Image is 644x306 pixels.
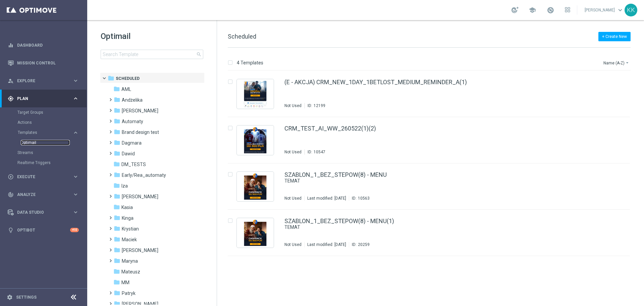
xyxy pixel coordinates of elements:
i: keyboard_arrow_right [72,130,79,136]
div: ID: [305,149,325,155]
i: folder [114,107,120,114]
div: Not Used [284,196,302,201]
i: arrow_drop_down [625,60,630,65]
a: TEMAT [284,224,586,231]
button: play_circle_outline Execute keyboard_arrow_right [7,174,79,180]
i: settings [7,294,13,300]
div: Press SPACE to select this row. [221,71,643,117]
div: 10563 [358,196,370,201]
div: Target Groups [17,107,87,117]
a: Realtime Triggers [17,160,70,165]
i: keyboard_arrow_right [72,95,79,102]
i: folder [114,139,120,146]
i: person_search [8,78,14,84]
div: Actions [17,117,87,127]
i: folder [114,96,120,103]
div: Not Used [284,242,302,247]
img: 10547.jpeg [238,127,272,153]
button: gps_fixed Plan keyboard_arrow_right [7,96,79,101]
a: Optimail [21,140,70,145]
div: Last modified: [DATE] [305,196,349,201]
button: + Create New [598,32,631,41]
a: Streams [17,150,70,155]
i: folder [114,290,120,296]
span: Andżelika [122,97,143,103]
a: Target Groups [17,110,70,115]
i: folder [113,204,120,210]
i: lightbulb [8,227,14,233]
div: 20259 [358,242,370,247]
a: Optibot [17,221,70,239]
div: Data Studio [8,209,72,215]
span: search [196,52,202,57]
button: track_changes Analyze keyboard_arrow_right [7,192,79,197]
span: Marcin G. [122,247,158,253]
i: folder [114,129,120,135]
div: ID: [349,196,370,201]
input: Search Template [101,50,203,59]
i: folder [114,225,120,232]
span: Kinga [122,215,133,221]
span: Mateusz [121,269,140,275]
button: Templates keyboard_arrow_right [17,130,79,135]
i: folder [113,268,120,275]
div: Not Used [284,149,302,155]
span: Kasia [121,204,133,210]
a: SZABLON_1_BEZ_STEPOW(8) - MENU [284,172,387,178]
div: KK [625,4,637,16]
div: person_search Explore keyboard_arrow_right [7,78,79,84]
button: lightbulb Optibot +10 [7,227,79,233]
button: Name (A-Z)arrow_drop_down [603,59,631,67]
span: Dawid [122,151,135,157]
span: AML [121,86,131,92]
span: Dagmara [122,140,142,146]
div: Mission Control [8,54,79,72]
div: Dashboard [8,36,79,54]
span: Patryk [122,290,136,296]
div: 12199 [314,103,325,108]
i: keyboard_arrow_right [72,209,79,215]
i: folder [113,279,120,286]
span: Maciek [122,237,137,243]
span: Early/Rea_automaty [122,172,166,178]
i: folder [113,86,120,92]
div: Data Studio keyboard_arrow_right [7,210,79,215]
img: 10563.jpeg [238,173,272,200]
span: Templates [18,131,66,135]
i: keyboard_arrow_right [72,191,79,198]
span: DM_TESTS [121,161,146,167]
span: Kamil N. [122,194,158,200]
a: Dashboard [17,36,79,54]
i: track_changes [8,192,14,198]
i: folder [114,257,120,264]
button: equalizer Dashboard [7,43,79,48]
a: Actions [17,120,70,125]
a: [PERSON_NAME]keyboard_arrow_down [584,5,625,15]
i: folder [113,161,120,167]
a: SZABLON_1_BEZ_STEPOW(8) - MENU(1) [284,218,394,224]
span: Krystian [122,226,139,232]
img: 12199.jpeg [238,81,272,107]
div: TEMAT [284,224,602,231]
div: Execute [8,174,72,180]
span: Scheduled [116,75,140,82]
div: Last modified: [DATE] [305,242,349,247]
i: folder [114,171,120,178]
span: school [529,6,536,14]
span: Maryna [122,258,138,264]
i: folder [113,182,120,189]
i: folder [114,247,120,253]
i: folder [114,193,120,200]
i: play_circle_outline [8,174,14,180]
span: Iza [121,183,128,189]
a: (E - AKCJA) CRM_NEW_1DAY_1BETLOST_MEDIUM_REMINDER_A(1) [284,79,467,85]
span: Scheduled [228,33,256,40]
div: Press SPACE to select this row. [221,163,643,210]
div: Templates [18,131,72,135]
div: Press SPACE to select this row. [221,117,643,163]
i: keyboard_arrow_right [72,78,79,84]
div: Realtime Triggers [17,158,87,168]
span: Analyze [17,193,72,197]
